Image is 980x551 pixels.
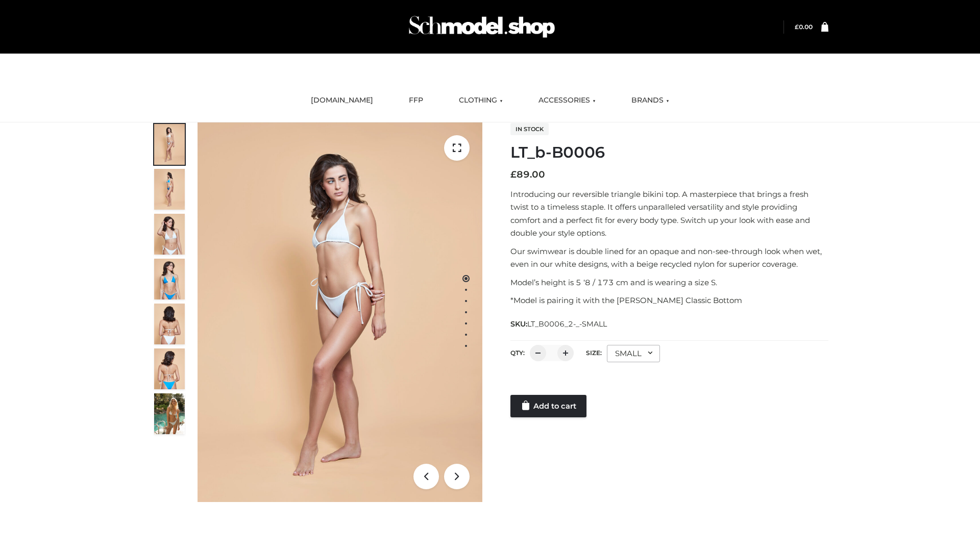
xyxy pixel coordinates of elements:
[510,143,828,162] h1: LT_b-B0006
[510,245,828,271] p: Our swimwear is double lined for an opaque and non-see-through look when wet, even in our white d...
[154,214,185,255] img: ArielClassicBikiniTop_CloudNine_AzureSky_OW114ECO_3-scaled.jpg
[303,89,381,112] a: [DOMAIN_NAME]
[401,89,431,112] a: FFP
[154,124,185,165] img: ArielClassicBikiniTop_CloudNine_AzureSky_OW114ECO_1-scaled.jpg
[510,276,828,289] p: Model’s height is 5 ‘8 / 173 cm and is wearing a size S.
[154,169,185,210] img: ArielClassicBikiniTop_CloudNine_AzureSky_OW114ECO_2-scaled.jpg
[154,304,185,344] img: ArielClassicBikiniTop_CloudNine_AzureSky_OW114ECO_7-scaled.jpg
[607,345,660,362] div: SMALL
[795,23,813,31] a: £0.00
[510,169,517,180] span: £
[624,89,677,112] a: BRANDS
[586,349,602,357] label: Size:
[795,23,813,31] bdi: 0.00
[531,89,603,112] a: ACCESSORIES
[510,123,549,135] span: In stock
[154,259,185,299] img: ArielClassicBikiniTop_CloudNine_AzureSky_OW114ECO_4-scaled.jpg
[510,294,828,307] p: *Model is pairing it with the [PERSON_NAME] Classic Bottom
[154,393,185,434] img: Arieltop_CloudNine_AzureSky2.jpg
[154,348,185,389] img: ArielClassicBikiniTop_CloudNine_AzureSky_OW114ECO_8-scaled.jpg
[795,23,799,31] span: £
[451,89,510,112] a: CLOTHING
[198,122,482,502] img: ArielClassicBikiniTop_CloudNine_AzureSky_OW114ECO_1
[510,395,586,417] a: Add to cart
[510,349,525,357] label: QTY:
[527,319,607,329] span: LT_B0006_2-_-SMALL
[405,7,558,47] img: Schmodel Admin 964
[510,188,828,240] p: Introducing our reversible triangle bikini top. A masterpiece that brings a fresh twist to a time...
[510,318,608,330] span: SKU:
[510,169,545,180] bdi: 89.00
